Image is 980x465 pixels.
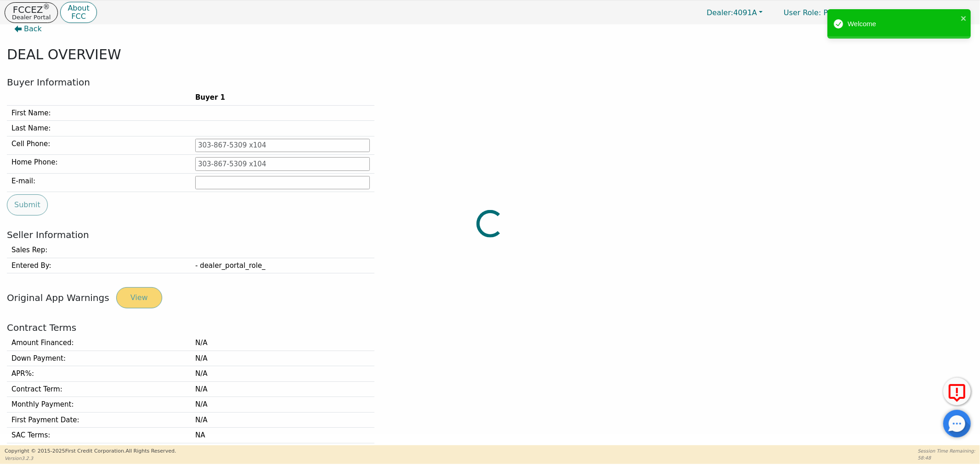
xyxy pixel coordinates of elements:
[918,454,975,461] p: 58:48
[961,13,967,23] button: close
[12,5,51,14] p: FCCEZ
[5,448,176,455] p: Copyright © 2015- 2025 First Credit Corporation.
[191,443,374,459] td: N
[60,2,96,23] button: AboutFCC
[5,455,176,462] p: Version 3.2.3
[191,428,374,443] td: NA
[775,4,861,22] p: Primary
[7,443,191,459] td: Deferred Payment :
[7,428,191,443] td: SAC Terms :
[43,3,50,11] sup: ®
[848,19,958,29] div: Welcome
[68,5,89,12] p: About
[943,378,971,405] button: Report Error to FCC
[125,448,176,454] span: All Rights Reserved.
[784,8,821,17] span: User Role :
[12,14,51,20] p: Dealer Portal
[918,448,975,454] p: Session Time Remaining:
[707,8,757,17] span: 4091A
[5,2,58,23] button: FCCEZ®Dealer Portal
[68,13,89,20] p: FCC
[707,8,733,17] span: Dealer:
[697,6,772,20] button: Dealer:4091A
[863,6,975,20] button: 4091A:[PERSON_NAME]
[775,4,861,22] a: User Role: Primary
